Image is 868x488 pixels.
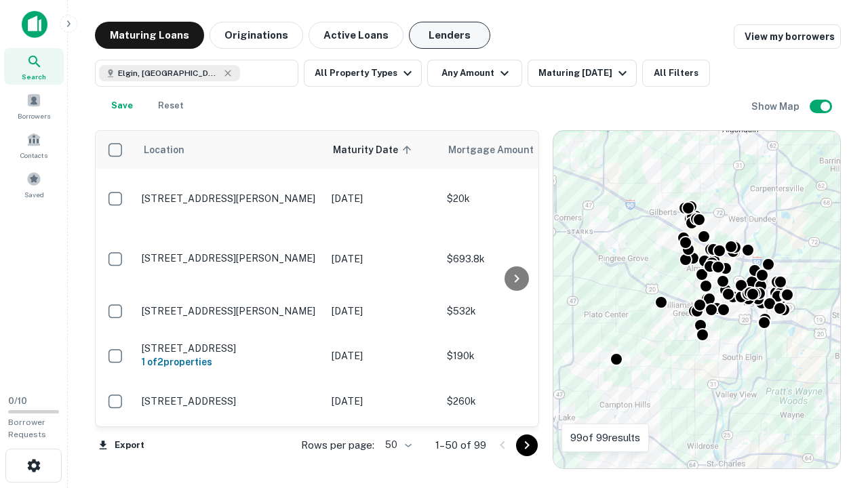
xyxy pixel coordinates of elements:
div: 0 0 [553,131,840,468]
button: Lenders [409,22,490,49]
p: Rows per page: [301,437,374,453]
span: Search [22,71,46,82]
span: Mortgage Amount [448,142,551,158]
button: Export [95,435,148,455]
span: Elgin, [GEOGRAPHIC_DATA], [GEOGRAPHIC_DATA] [118,67,220,79]
button: Originations [210,22,303,49]
iframe: Chat Widget [800,380,868,445]
p: 1–50 of 99 [435,437,486,453]
p: [DATE] [332,251,433,266]
p: [DATE] [332,394,433,409]
span: Borrowers [18,110,50,121]
button: All Filters [642,60,710,87]
p: $693.8k [447,251,583,266]
div: Maturing [DATE] [538,65,631,81]
button: Maturing [DATE] [528,60,637,87]
p: [STREET_ADDRESS] [142,395,318,407]
a: Borrowers [4,87,64,124]
button: Save your search to get updates of matches that match your search criteria. [100,92,144,119]
p: $532k [447,304,583,319]
p: 99 of 99 results [570,430,640,446]
span: Contacts [20,150,47,161]
p: [STREET_ADDRESS][PERSON_NAME] [142,305,318,317]
a: View my borrowers [734,24,841,49]
span: 0 / 10 [8,396,27,406]
th: Maturity Date [325,131,440,169]
button: Any Amount [427,60,522,87]
button: All Property Types [304,60,422,87]
h6: Show Map [751,99,802,114]
p: $20k [447,191,583,206]
img: capitalize-icon.png [22,11,47,38]
a: Saved [4,166,64,203]
span: Maturity Date [333,142,416,158]
p: [STREET_ADDRESS][PERSON_NAME] [142,252,318,264]
p: [DATE] [332,348,433,363]
span: Location [143,142,184,158]
p: [STREET_ADDRESS][PERSON_NAME] [142,192,318,205]
h6: 1 of 2 properties [142,354,318,369]
th: Location [135,131,325,169]
p: [DATE] [332,304,433,319]
button: Active Loans [309,22,403,49]
p: [DATE] [332,191,433,206]
span: Saved [24,189,44,200]
span: Borrower Requests [8,418,46,439]
button: Maturing Loans [95,22,204,49]
p: [STREET_ADDRESS] [142,342,318,354]
p: $260k [447,394,583,409]
button: Go to next page [516,434,538,456]
a: Contacts [4,127,64,163]
button: Reset [149,92,193,119]
div: 50 [380,435,414,455]
p: $190k [447,348,583,363]
a: Search [4,48,64,85]
th: Mortgage Amount [440,131,589,169]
